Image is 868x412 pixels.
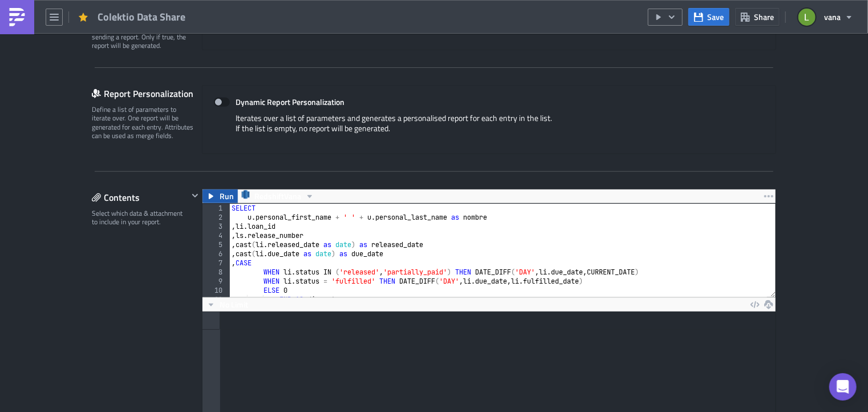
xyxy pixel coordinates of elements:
[202,249,230,258] div: 6
[214,113,764,142] div: Iterates over a list of parameters and generates a personalised report for each entry in the list...
[98,10,186,23] span: Colektio Data Share
[92,15,194,50] div: Optionally, perform a condition check before generating and sending a report. Only if true, the r...
[202,298,252,312] button: No Limit
[5,5,545,14] p: ✅ Se envio el archivo de recuperacin y de cartera a
[92,85,202,102] div: Report Personalization
[254,189,301,203] span: RedshiftVana
[92,189,188,206] div: Contents
[190,5,221,14] strong: Colektio
[202,231,230,240] div: 4
[202,204,230,213] div: 1
[735,8,780,26] button: Share
[202,277,230,286] div: 9
[220,189,234,203] span: Run
[202,189,238,203] button: Run
[236,96,344,108] strong: Dynamic Report Personalization
[754,11,774,23] span: Share
[202,295,230,304] div: 11
[202,213,230,222] div: 2
[202,258,230,268] div: 7
[202,240,230,249] div: 5
[92,105,194,140] div: Define a list of parameters to iterate over. One report will be generated for each entry. Attribu...
[8,8,26,26] img: PushMetrics
[202,222,230,231] div: 3
[220,298,248,310] span: No Limit
[688,8,729,26] button: Save
[824,11,841,23] span: vana
[797,7,817,27] img: Avatar
[792,5,859,30] button: vana
[202,268,230,277] div: 8
[5,5,545,14] body: Rich Text Area. Press ALT-0 for help.
[202,286,230,295] div: 10
[829,373,857,401] div: Open Intercom Messenger
[188,189,202,203] button: Hide content
[237,189,318,203] button: RedshiftVana
[92,209,188,227] div: Select which data & attachment to include in your report.
[707,11,724,23] span: Save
